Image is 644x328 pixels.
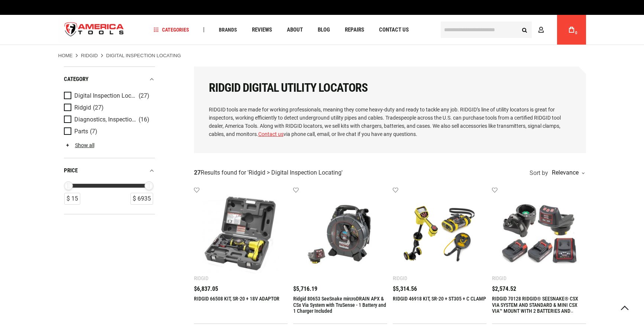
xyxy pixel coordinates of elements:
a: Contact Us [376,25,412,35]
span: $6,837.05 [194,286,218,292]
span: Digital Inspection Locating [74,92,137,99]
img: RIDGID 46918 KIT, SR-20 + ST305 + C CLAMP [400,195,479,274]
a: Brands [216,25,240,35]
div: $ 6935 [130,192,153,205]
div: price [64,166,155,176]
span: 0 [575,31,577,35]
span: Reviews [252,27,272,33]
span: $5,314.56 [393,286,417,292]
div: Relevance [550,170,584,176]
a: store logo [58,16,130,44]
p: RIDGID tools are made for working professionals, meaning they come heavy-duty and ready to tackle... [209,105,571,138]
span: Brands [219,27,237,32]
a: Categories [150,25,192,35]
span: Contact Us [379,27,409,33]
span: Ridgid > Digital Inspection Locating [249,169,342,176]
a: Ridgid [81,52,98,59]
img: RIDGID 70128 RIDGID® SEESNAKE® CSX VIA SYSTEM AND STANDARD & MINI CSX VIA™ MOUNT WITH 2 BATTERIES... [499,195,579,274]
div: Ridgid [194,275,208,281]
a: Reviews [249,25,275,35]
a: RIDGID 46918 KIT, SR-20 + ST305 + C CLAMP [393,296,486,302]
a: Diagnostics, Inspection & Locating (16) [64,116,153,124]
a: Ridgid (27) [64,104,153,112]
span: (7) [90,129,97,135]
span: (27) [139,93,149,99]
img: America Tools [58,16,130,44]
div: $ 15 [64,192,80,205]
strong: 27 [194,169,201,176]
span: Diagnostics, Inspection & Locating [74,116,137,123]
div: Ridgid [393,275,407,281]
img: RIDGID 66508 KIT, SR-20 + 18V ADAPTOR [201,195,281,274]
a: RIDGID 66508 KIT, SR-20 + 18V ADAPTOR [194,296,279,302]
a: Repairs [342,25,368,35]
h1: RIDGID Digital Utility Locators [209,81,571,94]
div: Ridgid [492,275,507,281]
a: 0 [564,15,579,45]
a: Home [58,52,73,59]
span: $5,716.19 [293,286,317,292]
div: Results found for ' ' [194,169,343,177]
a: Ridgid 80653 SeeSnake mircroDRAIN APX & CSx Via System with TruSense - 1 Battery and 1 Charger In... [293,296,386,314]
span: $2,574.52 [492,286,516,292]
a: Digital Inspection Locating (27) [64,92,153,100]
div: Product Filters [64,66,155,214]
strong: Digital Inspection Locating [106,53,181,58]
a: Blog [314,25,333,35]
img: Ridgid 80653 SeeSnake mircroDRAIN APX & CSx Via System with TruSense - 1 Battery and 1 Charger In... [301,195,380,274]
a: Contact us [258,131,284,137]
span: About [287,27,303,33]
span: (27) [93,105,104,111]
span: Repairs [345,27,364,33]
a: RIDGID 70128 RIDGID® SEESNAKE® CSX VIA SYSTEM AND STANDARD & MINI CSX VIA™ MOUNT WITH 2 BATTERIES... [492,296,578,321]
span: (16) [139,117,149,123]
a: Show all [64,142,94,148]
span: Sort by [530,170,548,176]
button: Search [518,23,532,37]
span: Categories [153,27,189,32]
a: Parts (7) [64,127,153,136]
div: category [64,74,155,84]
span: Blog [318,27,330,33]
span: Parts [74,128,88,135]
span: Ridgid [74,104,91,111]
a: About [284,25,306,35]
